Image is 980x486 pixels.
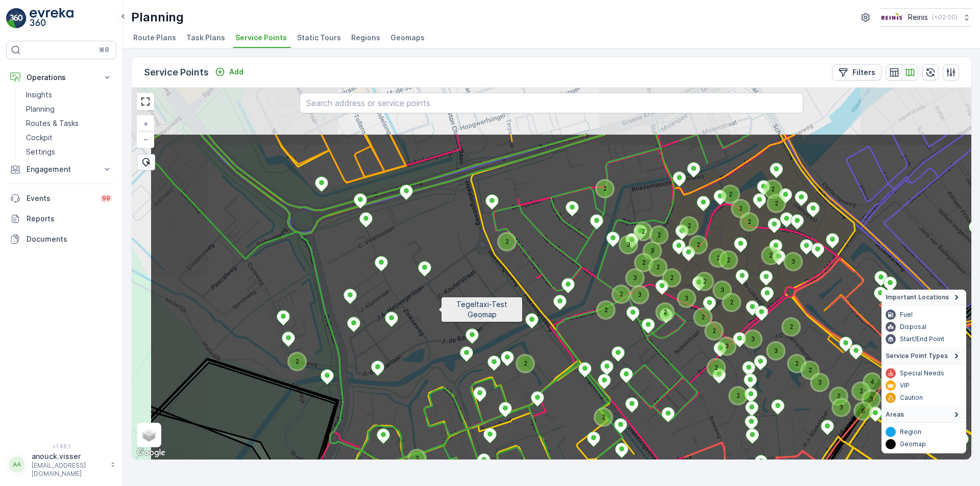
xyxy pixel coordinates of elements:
[855,403,871,419] div: 6
[831,389,846,404] div: 2
[26,104,55,114] p: Planning
[137,154,155,170] div: Bulk Select
[621,237,627,243] div: 3
[6,451,116,478] button: AAanouck.visser[EMAIL_ADDRESS][DOMAIN_NAME]
[6,229,116,249] a: Documents
[632,287,638,293] div: 3
[211,66,248,78] button: Add
[32,451,105,462] p: anouck.visser
[229,67,243,77] p: Add
[724,295,730,301] div: 2
[645,243,651,249] div: 3
[763,248,778,263] div: 2
[880,8,972,27] button: Reinis(+02:00)
[133,33,176,43] span: Route Plans
[143,119,148,128] span: +
[706,323,713,329] div: 2
[783,319,790,325] div: 2
[27,164,96,174] p: Engagement
[6,159,116,180] button: Engagement
[390,33,425,43] span: Geomaps
[22,88,116,102] a: Insights
[650,260,656,266] div: 2
[745,331,761,347] div: 3
[632,287,647,302] div: 3
[289,354,296,360] div: 2
[6,67,116,88] button: Operations
[681,218,688,224] div: 2
[636,255,651,270] div: 2
[900,323,926,331] p: Disposal
[27,193,94,203] p: Events
[710,250,726,266] div: 2
[6,209,116,229] a: Reports
[900,335,944,343] p: Start/End Point
[351,33,380,43] span: Regions
[733,201,748,216] div: 2
[138,132,153,147] a: Zoom Out
[745,331,751,338] div: 3
[518,356,524,362] div: 2
[27,234,112,244] p: Documents
[900,369,944,377] p: Special Needs
[26,133,53,143] p: Cockpit
[900,381,910,390] p: VIP
[715,283,721,289] div: 3
[614,287,629,302] div: 2
[853,383,860,390] div: 2
[695,310,710,325] div: 2
[30,8,73,29] img: logo_light-DOdMpM7g.png
[6,188,116,209] a: Events99
[831,389,837,395] div: 2
[650,260,666,275] div: 2
[26,90,52,100] p: Insights
[143,135,149,143] span: −
[26,118,79,129] p: Routes & Tasks
[742,214,748,220] div: 2
[664,270,670,276] div: 2
[763,248,769,254] div: 2
[518,356,533,371] div: 2
[789,356,795,362] div: 2
[627,270,633,276] div: 3
[636,255,642,261] div: 2
[881,290,966,305] summary: Important Locations
[768,343,783,359] div: 3
[730,388,746,403] div: 2
[695,310,701,316] div: 2
[409,451,415,457] div: 2
[679,291,694,306] div: 3
[723,187,729,193] div: 2
[651,227,667,243] div: 2
[765,182,771,188] div: 2
[186,33,225,43] span: Task Plans
[22,131,116,145] a: Cockpit
[614,287,620,293] div: 2
[138,94,153,109] a: View Fullscreen
[865,374,880,390] div: 4
[621,237,636,252] div: 3
[9,456,25,473] div: AA
[708,360,715,366] div: 2
[138,116,153,132] a: Zoom In
[900,394,923,402] p: Caution
[733,201,739,207] div: 2
[134,446,168,459] img: Google
[719,339,725,345] div: 3
[22,145,116,159] a: Settings
[880,12,904,23] img: Reinis-Logo-Vrijstaand_Tekengebied-1-copy2_aBO4n7j.png
[102,194,110,202] p: 99
[131,9,184,25] p: Planning
[26,147,55,157] p: Settings
[32,462,105,478] p: [EMAIL_ADDRESS][DOMAIN_NAME]
[706,323,722,339] div: 2
[900,440,926,448] p: Geomap
[691,237,697,243] div: 2
[99,46,109,54] p: ⌘B
[597,181,603,187] div: 2
[6,8,27,29] img: logo
[783,319,799,335] div: 2
[627,270,643,286] div: 3
[679,291,685,297] div: 3
[886,411,904,419] span: Areas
